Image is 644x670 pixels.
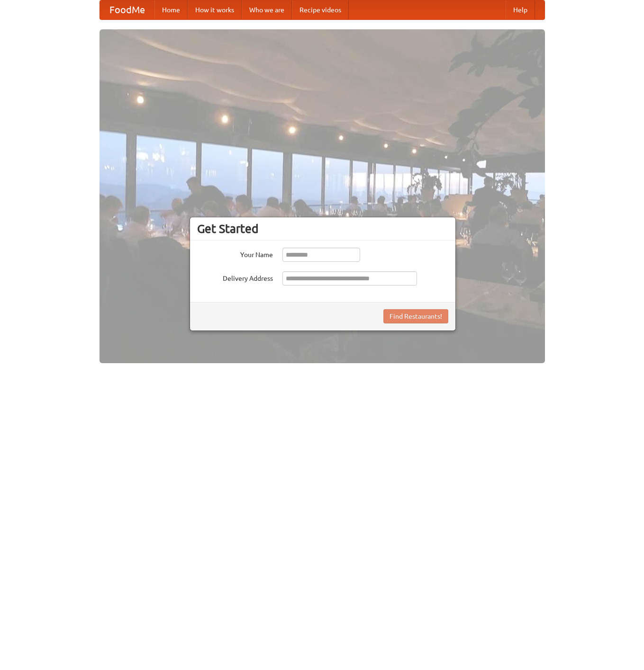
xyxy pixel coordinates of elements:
[506,0,535,19] a: Help
[197,271,273,283] label: Delivery Address
[100,0,154,19] a: FoodMe
[154,0,188,19] a: Home
[197,222,448,236] h3: Get Started
[188,0,242,19] a: How it works
[292,0,349,19] a: Recipe videos
[383,309,448,323] button: Find Restaurants!
[197,248,273,259] label: Your Name
[242,0,292,19] a: Who we are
